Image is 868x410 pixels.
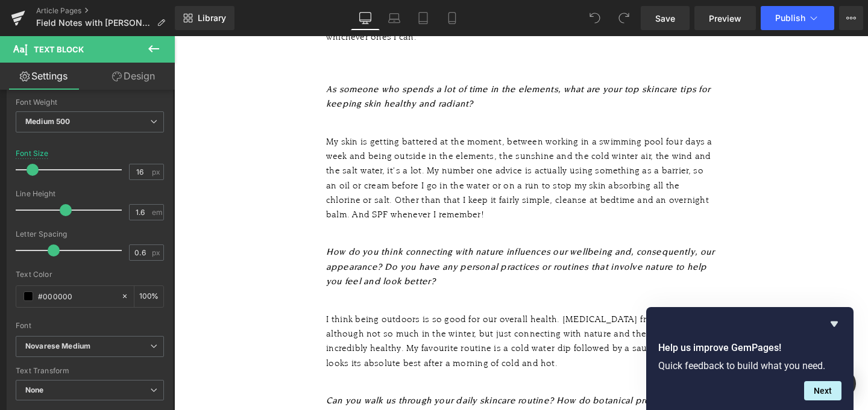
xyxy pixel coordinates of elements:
a: Laptop [380,6,409,30]
button: Undo [583,6,607,30]
div: Line Height [16,190,164,198]
a: Design [90,63,177,90]
p: Quick feedback to build what you need. [658,360,841,371]
b: Medium 500 [25,117,70,126]
button: More [839,6,863,30]
div: Font Size [16,149,49,158]
div: Font [16,321,164,330]
a: Tablet [409,6,438,30]
b: None [25,385,44,394]
a: Article Pages [36,6,175,16]
a: New Library [175,6,234,30]
button: Redo [612,6,636,30]
div: Text Color [16,270,164,279]
div: Letter Spacing [16,230,164,238]
div: My skin is getting battered at the moment, between working in a swimming pool four days a week an... [160,103,570,196]
span: Field Notes with [PERSON_NAME] [36,18,152,28]
i: How do you think connecting with nature influences our wellbeing and, consequently, our appearanc... [160,222,568,262]
span: px [152,249,162,256]
div: % [134,286,163,307]
i: As someone who spends a lot of time in the elements, what are your top skincare tips for keeping ... [160,51,564,76]
h2: Help us improve GemPages! [658,341,841,355]
span: Preview [709,12,741,25]
span: Save [655,12,675,25]
a: Desktop [351,6,380,30]
div: Font Weight [16,98,164,107]
i: Novarese Medium [25,341,90,352]
button: Next question [804,381,841,400]
a: Mobile [438,6,467,30]
span: Text Block [34,45,84,54]
input: Color [38,290,115,303]
div: I think being outdoors is so good for our overall health. [MEDICAL_DATA] from the sun although no... [160,290,570,351]
i: Can you walk us through your daily skincare routine? How do botanical products fit into this rout... [160,377,557,403]
span: Publish [775,13,805,23]
button: Publish [761,6,834,30]
span: px [152,168,162,176]
a: Preview [694,6,756,30]
button: Hide survey [827,317,841,331]
span: em [152,208,162,216]
span: Library [198,13,226,23]
div: Help us improve GemPages! [658,317,841,400]
div: Text Transform [16,367,164,375]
